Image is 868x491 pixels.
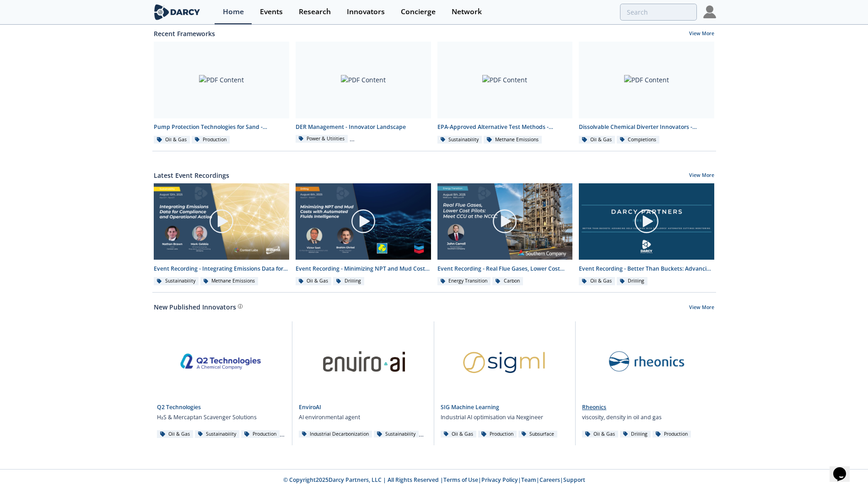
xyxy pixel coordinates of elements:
[689,30,714,38] a: View More
[350,208,376,234] img: play-chapters-gray.svg
[241,430,280,438] div: Production
[437,183,573,260] img: Video Content
[223,8,244,16] div: Home
[401,8,436,16] div: Concierge
[563,476,585,484] a: Support
[299,431,372,438] div: Industrial Decarbonization
[518,431,558,438] div: Subsurface
[434,183,576,286] a: Video Content Event Recording - Real Flue Gases, Lower Cost Pilots: Meet CCU at the NCCC Energy T...
[437,123,573,131] div: EPA-Approved Alternative Test Methods - Innovator Comparison
[582,403,606,411] a: Rheonics
[154,136,190,144] div: Oil & Gas
[478,431,517,438] div: Production
[296,123,431,131] div: DER Management - Innovator Landscape
[151,183,292,286] a: Video Content Event Recording - Integrating Emissions Data for Compliance and Operational Action ...
[299,403,321,411] a: EnviroAI
[441,403,499,411] a: SIG Machine Learning
[620,431,651,438] div: Drilling
[441,413,543,422] p: Industrial AI optimisation via Nexgineer
[151,42,292,144] a: PDF Content Pump Protection Technologies for Sand - Innovator Shortlist Oil & Gas Production
[582,431,618,438] div: Oil & Gas
[333,277,364,285] div: Drilling
[634,208,659,234] img: play-chapters-gray.svg
[157,413,257,422] p: H₂S & Mercaptan Scavenger Solutions
[260,8,283,16] div: Events
[521,476,536,484] a: Team
[539,476,560,484] a: Careers
[296,277,332,285] div: Oil & Gas
[437,277,491,285] div: Energy Transition
[238,304,243,309] img: information.svg
[154,123,289,131] div: Pump Protection Technologies for Sand - Innovator Shortlist
[452,8,482,16] div: Network
[579,183,714,259] img: Video Content
[652,431,691,438] div: Production
[292,42,434,144] a: PDF Content DER Management - Innovator Landscape Power & Utilities
[579,136,615,144] div: Oil & Gas
[620,4,697,21] input: Advanced Search
[152,4,202,20] img: logo-wide.svg
[154,277,199,285] div: Sustainability
[347,8,385,16] div: Innovators
[96,476,773,484] p: © Copyright 2025 Darcy Partners, LLC | All Rights Reserved | | | | |
[296,183,431,259] img: Video Content
[192,136,230,144] div: Production
[154,265,289,273] div: Event Recording - Integrating Emissions Data for Compliance and Operational Action
[157,430,193,438] div: Oil & Gas
[492,208,518,234] img: play-chapters-gray.svg
[299,413,360,422] p: AI environmental agent
[437,265,573,273] div: Event Recording - Real Flue Gases, Lower Cost Pilots: Meet CCU at the NCCC
[579,277,615,285] div: Oil & Gas
[830,454,859,482] iframe: chat widget
[154,29,215,38] a: Recent Frameworks
[154,171,229,180] a: Latest Event Recordings
[200,277,259,285] div: Methane Emissions
[296,135,348,143] div: Power & Utilities
[576,183,717,286] a: Video Content Event Recording - Better Than Buckets: Advancing Hole Cleaning with DrillDocs’ Auto...
[437,136,482,144] div: Sustainability
[195,430,240,438] div: Sustainability
[703,5,716,18] img: Profile
[299,8,331,16] div: Research
[154,302,236,312] a: New Published Innovators
[689,172,714,180] a: View More
[209,208,234,234] img: play-chapters-gray.svg
[154,183,289,259] img: Video Content
[576,42,717,144] a: PDF Content Dissolvable Chemical Diverter Innovators - Innovator Landscape Oil & Gas Completions
[617,136,660,144] div: Completions
[481,476,518,484] a: Privacy Policy
[157,403,201,411] a: Q2 Technologies
[617,277,648,285] div: Drilling
[296,265,431,273] div: Event Recording - Minimizing NPT and Mud Costs with Automated Fluids Intelligence
[374,431,419,438] div: Sustainability
[582,413,662,422] p: viscosity, density in oil and gas
[579,265,714,273] div: Event Recording - Better Than Buckets: Advancing Hole Cleaning with DrillDocs’ Automated Cuttings...
[441,431,477,438] div: Oil & Gas
[579,123,714,131] div: Dissolvable Chemical Diverter Innovators - Innovator Landscape
[689,304,714,312] a: View More
[434,42,576,144] a: PDF Content EPA-Approved Alternative Test Methods - Innovator Comparison Sustainability Methane E...
[292,183,434,286] a: Video Content Event Recording - Minimizing NPT and Mud Costs with Automated Fluids Intelligence O...
[492,277,523,285] div: Carbon
[443,476,478,484] a: Terms of Use
[484,136,542,144] div: Methane Emissions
